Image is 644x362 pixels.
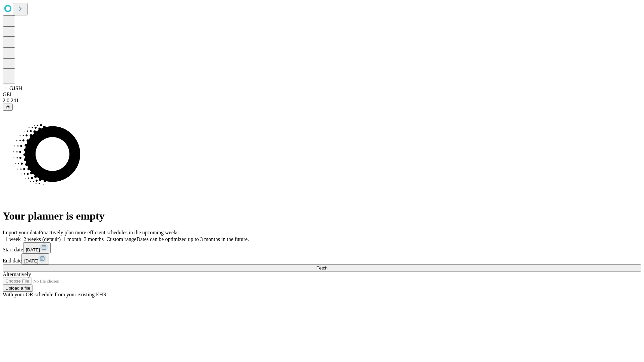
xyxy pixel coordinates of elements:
span: Custom range [106,236,136,242]
span: GJSH [9,85,22,91]
div: End date [3,253,641,264]
span: [DATE] [26,247,40,252]
span: @ [5,105,10,110]
button: [DATE] [23,242,51,253]
span: 1 month [63,236,81,242]
span: 1 week [5,236,21,242]
span: [DATE] [24,258,38,263]
div: 2.0.241 [3,98,641,104]
div: Start date [3,242,641,253]
span: Alternatively [3,271,31,277]
span: 3 months [84,236,104,242]
span: Dates can be optimized up to 3 months in the future. [137,236,249,242]
button: [DATE] [21,253,49,264]
span: 2 weeks (default) [23,236,61,242]
button: @ [3,104,13,111]
span: Import your data [3,230,39,235]
span: Fetch [316,265,327,270]
span: Proactively plan more efficient schedules in the upcoming weeks. [39,230,180,235]
span: With your OR schedule from your existing EHR [3,292,107,297]
button: Fetch [3,264,641,271]
div: GEI [3,92,641,98]
button: Upload a file [3,285,33,292]
h1: Your planner is empty [3,210,641,222]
